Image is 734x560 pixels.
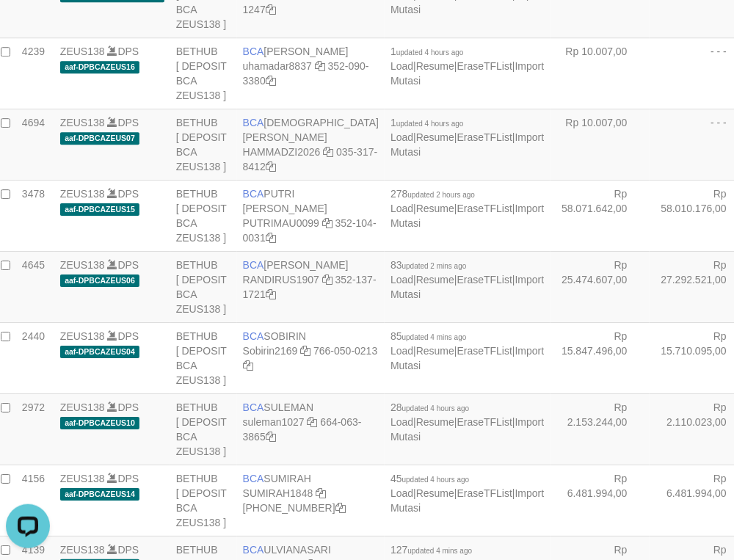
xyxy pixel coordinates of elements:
a: Copy SUMIRAH1848 to clipboard [316,487,326,499]
td: SOBIRIN 766-050-0213 [237,322,385,393]
a: Copy 3521371721 to clipboard [266,288,276,300]
a: Resume [416,60,454,72]
td: BETHUB [ DEPOSIT BCA ZEUS138 ] [170,180,237,251]
a: SUMIRAH1848 [243,487,313,499]
td: Rp 6.481.994,00 [550,465,650,536]
button: Open LiveChat chat widget [6,6,50,50]
span: updated 4 hours ago [402,404,470,412]
td: DPS [54,393,170,465]
a: Copy 6640633865 to clipboard [266,431,276,443]
td: SULEMAN 664-063-3865 [237,393,385,465]
a: Copy Sobirin2169 to clipboard [300,345,310,357]
span: | | | [390,473,544,514]
span: BCA [243,188,264,200]
a: ZEUS138 [60,117,105,128]
a: ZEUS138 [60,401,105,413]
a: uhamadar8837 [243,60,312,72]
td: 2440 [16,322,54,393]
span: | | | [390,259,544,300]
a: Resume [416,203,454,214]
td: DPS [54,251,170,322]
a: Sobirin2169 [243,345,298,357]
a: Load [390,131,413,143]
td: BETHUB [ DEPOSIT BCA ZEUS138 ] [170,322,237,393]
span: updated 2 mins ago [402,262,467,270]
a: ZEUS138 [60,330,105,342]
td: Rp 10.007,00 [550,37,650,109]
a: Import Mutasi [390,416,544,443]
td: [PERSON_NAME] 352-137-1721 [237,251,385,322]
a: Load [390,274,413,286]
a: Load [390,416,413,428]
a: Resume [416,487,454,499]
span: aaf-DPBCAZEUS16 [60,61,139,73]
span: aaf-DPBCAZEUS06 [60,274,139,287]
a: Resume [416,274,454,286]
a: Copy uhamadar8837 to clipboard [315,60,325,72]
td: BETHUB [ DEPOSIT BCA ZEUS138 ] [170,465,237,536]
span: BCA [243,330,264,342]
span: | | | [390,188,544,229]
span: BCA [243,401,264,413]
span: BCA [243,259,264,271]
span: updated 4 hours ago [396,48,464,57]
span: aaf-DPBCAZEUS07 [60,132,139,145]
a: Load [390,487,413,499]
a: EraseTFList [457,345,512,357]
a: Resume [416,416,454,428]
td: DPS [54,109,170,180]
a: Import Mutasi [390,274,544,300]
a: Import Mutasi [390,487,544,514]
td: DPS [54,37,170,109]
a: EraseTFList [457,416,512,428]
td: 4694 [16,109,54,180]
a: HAMMADZI2026 [243,146,321,158]
td: Rp 15.847.496,00 [550,322,650,393]
span: aaf-DPBCAZEUS04 [60,346,139,358]
td: Rp 25.474.607,00 [550,251,650,322]
a: RANDIRUS1907 [243,274,319,286]
td: PUTRI [PERSON_NAME] 352-104-0031 [237,180,385,251]
a: Import Mutasi [390,345,544,371]
td: 3478 [16,180,54,251]
td: [PERSON_NAME] 352-090-3380 [237,37,385,109]
span: 1 [390,117,464,128]
td: BETHUB [ DEPOSIT BCA ZEUS138 ] [170,393,237,465]
a: suleman1027 [243,416,305,428]
span: | | | [390,401,544,443]
span: 127 [390,544,472,556]
td: DPS [54,322,170,393]
a: Load [390,345,413,357]
a: ZEUS138 [60,188,105,200]
span: aaf-DPBCAZEUS10 [60,417,139,429]
a: Resume [416,345,454,357]
a: Import Mutasi [390,60,544,87]
span: 28 [390,401,469,413]
a: EraseTFList [457,60,512,72]
a: Resume [416,131,454,143]
span: aaf-DPBCAZEUS14 [60,488,139,501]
a: EraseTFList [457,274,512,286]
td: [DEMOGRAPHIC_DATA][PERSON_NAME] 035-317-8412 [237,109,385,180]
td: DPS [54,180,170,251]
a: Copy suleman1027 to clipboard [308,416,318,428]
a: Load [390,60,413,72]
a: Load [390,203,413,214]
td: 4645 [16,251,54,322]
a: ZEUS138 [60,544,105,556]
span: updated 2 hours ago [408,191,476,199]
a: Copy 7660500213 to clipboard [243,360,253,371]
td: BETHUB [ DEPOSIT BCA ZEUS138 ] [170,37,237,109]
td: BETHUB [ DEPOSIT BCA ZEUS138 ] [170,109,237,180]
td: Rp 58.071.642,00 [550,180,650,251]
span: | | | [390,117,544,158]
td: Rp 2.153.244,00 [550,393,650,465]
span: updated 4 mins ago [408,547,473,555]
span: updated 4 mins ago [402,333,467,341]
a: PUTRIMAU0099 [243,217,319,229]
a: Copy RANDIRUS1907 to clipboard [322,274,333,286]
a: EraseTFList [457,131,512,143]
span: 83 [390,259,466,271]
a: EraseTFList [457,203,512,214]
a: ZEUS138 [60,259,105,271]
